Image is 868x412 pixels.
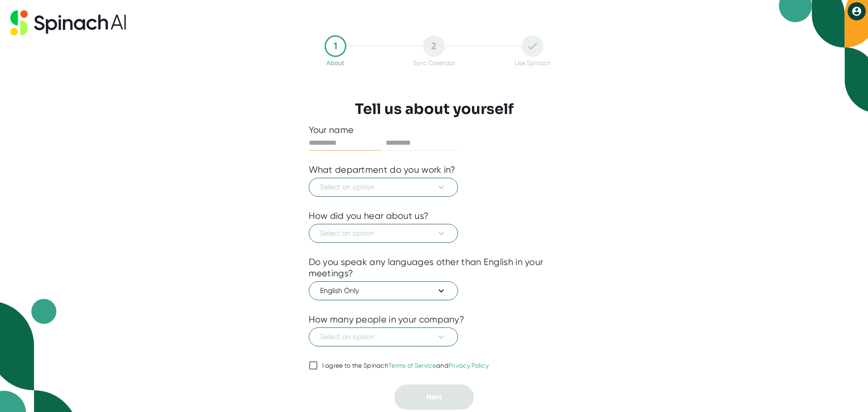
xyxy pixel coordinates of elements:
[426,393,442,401] span: Next
[325,35,346,57] div: 1
[388,362,436,369] a: Terms of Service
[355,100,514,118] h3: Tell us about yourself
[309,124,560,136] div: Your name
[394,384,474,410] button: Next
[309,327,458,346] button: Select an option
[309,314,465,325] div: How many people in your company?
[320,182,447,193] span: Select an option
[309,281,458,300] button: English Only
[413,59,455,66] div: Sync Calendar
[448,362,489,369] a: Privacy Policy
[309,164,456,175] div: What department do you work in?
[309,224,458,243] button: Select an option
[309,210,429,222] div: How did you hear about us?
[322,362,489,370] div: I agree to the Spinach and
[423,35,445,57] div: 2
[309,178,458,197] button: Select an option
[320,228,447,239] span: Select an option
[326,59,344,66] div: About
[309,256,560,279] div: Do you speak any languages other than English in your meetings?
[320,331,447,342] span: Select an option
[515,59,551,66] div: Use Spinach
[320,285,447,296] span: English Only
